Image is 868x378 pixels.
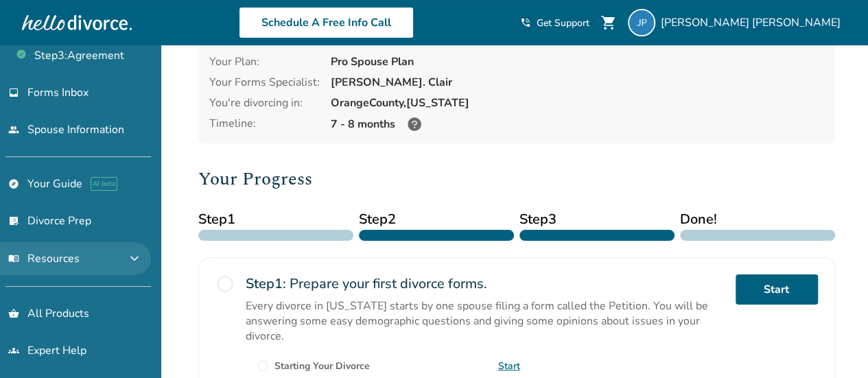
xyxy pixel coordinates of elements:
[628,9,655,36] img: jp2022@hotmail.com
[8,178,19,189] span: explore
[209,95,320,110] div: You're divorcing in:
[680,209,835,230] span: Done!
[498,359,520,373] a: Start
[215,274,235,294] span: radio_button_unchecked
[519,209,675,230] span: Step 3
[8,345,19,356] span: groups
[8,124,19,135] span: people
[8,215,19,226] span: list_alt_check
[8,87,19,98] span: inbox
[198,209,353,230] span: Step 1
[246,274,725,293] h2: Prepare your first divorce forms.
[274,359,370,373] div: Starting Your Divorce
[331,116,824,132] div: 7 - 8 months
[359,209,514,230] span: Step 2
[91,177,117,191] span: AI beta
[661,15,846,30] span: [PERSON_NAME] [PERSON_NAME]
[520,16,589,29] a: phone_in_talkGet Support
[8,253,19,264] span: menu_book
[8,308,19,319] span: shopping_basket
[209,116,320,132] div: Timeline:
[239,7,414,38] a: Schedule A Free Info Call
[209,54,320,69] div: Your Plan:
[799,312,868,378] iframe: Chat Widget
[246,274,286,293] strong: Step 1 :
[736,274,818,305] a: Start
[331,75,824,90] div: [PERSON_NAME]. Clair
[209,75,320,90] div: Your Forms Specialist:
[257,359,269,372] span: radio_button_unchecked
[331,95,824,110] div: Orange County, [US_STATE]
[27,85,89,100] span: Forms Inbox
[126,250,143,267] span: expand_more
[537,16,589,29] span: Get Support
[600,14,617,31] span: shopping_cart
[8,251,80,266] span: Resources
[520,17,531,28] span: phone_in_talk
[246,298,725,344] p: Every divorce in [US_STATE] starts by one spouse filing a form called the Petition. You will be a...
[198,165,835,193] h2: Your Progress
[331,54,824,69] div: Pro Spouse Plan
